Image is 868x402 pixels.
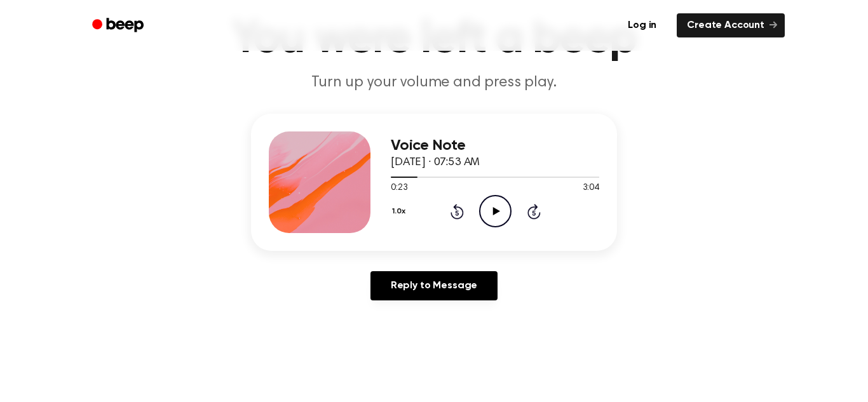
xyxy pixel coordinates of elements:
span: 0:23 [391,182,407,195]
span: [DATE] · 07:53 AM [391,157,480,168]
a: Reply to Message [370,271,498,300]
a: Create Account [677,13,785,37]
a: Beep [83,13,155,38]
span: 3:04 [583,182,599,195]
p: Turn up your volume and press play. [190,72,678,93]
a: Log in [615,11,669,40]
h3: Voice Note [391,137,599,154]
button: 1.0x [391,201,410,222]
